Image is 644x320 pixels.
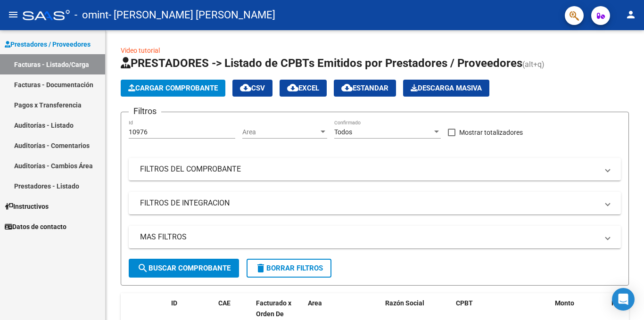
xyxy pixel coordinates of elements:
button: CSV [232,80,272,97]
mat-expansion-panel-header: FILTROS DEL COMPROBANTE [129,158,621,181]
button: Borrar Filtros [247,259,331,278]
span: (alt+q) [522,60,545,69]
mat-panel-title: FILTROS DE INTEGRACION [140,198,598,208]
a: Video tutorial [121,47,160,54]
span: CPBT [456,299,473,307]
span: ID [171,299,177,307]
span: - omint [74,5,108,25]
span: Estandar [341,84,388,92]
button: Buscar Comprobante [129,259,239,278]
span: EXCEL [287,84,319,92]
span: Cargar Comprobante [128,84,218,92]
span: Datos de contacto [5,222,66,232]
span: Descarga Masiva [411,84,482,92]
span: - [PERSON_NAME] [PERSON_NAME] [108,5,275,25]
h3: Filtros [129,105,161,118]
span: Area [308,299,322,307]
mat-icon: search [137,263,149,274]
span: Buscar Comprobante [137,264,231,272]
button: EXCEL [280,80,327,97]
mat-icon: person [625,9,636,20]
div: Open Intercom Messenger [612,288,635,311]
span: PRESTADORES -> Listado de CPBTs Emitidos por Prestadores / Proveedores [121,57,522,70]
mat-icon: cloud_download [287,82,298,93]
mat-expansion-panel-header: FILTROS DE INTEGRACION [129,192,621,214]
span: Prestadores / Proveedores [5,39,91,49]
button: Descarga Masiva [403,80,489,97]
mat-icon: cloud_download [341,82,353,93]
app-download-masive: Descarga masiva de comprobantes (adjuntos) [403,80,489,97]
span: Area [242,128,319,136]
mat-panel-title: MAS FILTROS [140,232,598,242]
span: Facturado x Orden De [256,299,291,318]
span: Instructivos [5,201,49,212]
span: CSV [240,84,265,92]
mat-expansion-panel-header: MAS FILTROS [129,226,621,248]
span: Razón Social [385,299,424,307]
span: CAE [218,299,231,307]
button: Estandar [334,80,396,97]
span: Monto [555,299,574,307]
span: Borrar Filtros [255,264,323,272]
mat-panel-title: FILTROS DEL COMPROBANTE [140,164,598,174]
span: Mostrar totalizadores [459,127,523,138]
mat-icon: delete [255,263,266,274]
span: Todos [334,128,352,136]
mat-icon: menu [8,9,19,20]
mat-icon: cloud_download [240,82,251,93]
button: Cargar Comprobante [121,80,225,97]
